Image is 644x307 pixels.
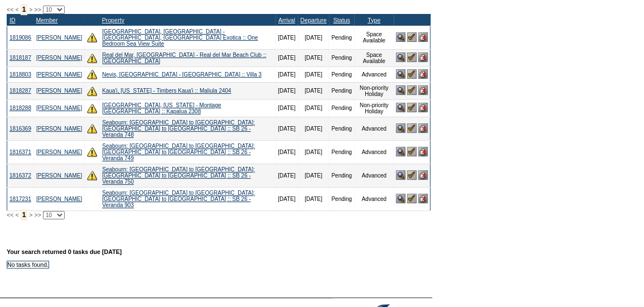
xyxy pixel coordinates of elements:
[354,140,393,164] td: Advanced
[396,32,405,42] img: View Reservation
[329,66,355,82] td: Pending
[87,103,97,113] img: There are insufficient days and/or tokens to cover this reservation
[36,149,82,155] a: [PERSON_NAME]
[102,143,255,161] a: Seabourn: [GEOGRAPHIC_DATA] to [GEOGRAPHIC_DATA]: [GEOGRAPHIC_DATA] to [GEOGRAPHIC_DATA] :: SB 26...
[354,187,393,210] td: Advanced
[275,117,298,140] td: [DATE]
[298,49,328,66] td: [DATE]
[9,196,31,202] a: 1817231
[418,123,428,133] img: Cancel Reservation
[396,52,405,62] img: View Reservation
[34,6,41,13] span: >>
[333,17,350,23] a: Status
[418,170,428,180] img: Cancel Reservation
[9,17,16,23] a: ID
[275,187,298,210] td: [DATE]
[329,164,355,187] td: Pending
[36,105,82,111] a: [PERSON_NAME]
[354,26,393,49] td: Space Available
[102,17,124,23] a: Property
[298,66,328,82] td: [DATE]
[298,82,328,99] td: [DATE]
[407,32,417,42] img: Confirm Reservation
[418,147,428,156] img: Cancel Reservation
[9,35,31,41] a: 1819086
[329,99,355,117] td: Pending
[275,82,298,99] td: [DATE]
[298,26,328,49] td: [DATE]
[329,49,355,66] td: Pending
[36,88,82,94] a: [PERSON_NAME]
[298,140,328,164] td: [DATE]
[7,212,13,218] span: <<
[396,194,405,203] img: View Reservation
[9,172,31,179] a: 1816372
[29,6,32,13] span: >
[407,194,417,203] img: Confirm Reservation
[87,123,97,133] img: There are insufficient days and/or tokens to cover this reservation
[418,69,428,79] img: Cancel Reservation
[21,4,28,15] span: 1
[418,52,428,62] img: Cancel Reservation
[329,187,355,210] td: Pending
[21,209,28,220] span: 1
[29,212,32,218] span: >
[407,147,417,156] img: Confirm Reservation
[7,248,433,261] div: Your search returned 0 tasks due [DATE]
[9,126,31,132] a: 1816369
[298,99,328,117] td: [DATE]
[275,66,298,82] td: [DATE]
[102,190,255,208] a: Seabourn: [GEOGRAPHIC_DATA] to [GEOGRAPHIC_DATA]: [GEOGRAPHIC_DATA] to [GEOGRAPHIC_DATA] :: SB 26...
[36,71,82,78] a: [PERSON_NAME]
[275,26,298,49] td: [DATE]
[354,66,393,82] td: Advanced
[7,6,13,13] span: <<
[298,187,328,210] td: [DATE]
[298,164,328,187] td: [DATE]
[87,32,97,42] img: There are insufficient days and/or tokens to cover this reservation
[278,17,295,23] a: Arrival
[329,26,355,49] td: Pending
[36,196,82,202] a: [PERSON_NAME]
[407,170,417,180] img: Confirm Reservation
[275,49,298,66] td: [DATE]
[102,102,221,114] a: [GEOGRAPHIC_DATA], [US_STATE] - Montage [GEOGRAPHIC_DATA] :: Kapalua 2308
[36,17,57,23] a: Member
[34,212,41,218] span: >>
[396,85,405,95] img: View Reservation
[418,32,428,42] img: Cancel Reservation
[418,194,428,203] img: Cancel Reservation
[9,149,31,155] a: 1816371
[275,140,298,164] td: [DATE]
[9,88,31,94] a: 1818287
[87,69,97,79] img: There are insufficient days and/or tokens to cover this reservation
[367,17,380,23] a: Type
[36,126,82,132] a: [PERSON_NAME]
[7,261,49,268] td: No tasks found.
[102,71,262,78] a: Nevis, [GEOGRAPHIC_DATA] - [GEOGRAPHIC_DATA] :: Villa 3
[354,99,393,117] td: Non-priority Holiday
[396,69,405,79] img: View Reservation
[102,119,255,138] a: Seabourn: [GEOGRAPHIC_DATA] to [GEOGRAPHIC_DATA]: [GEOGRAPHIC_DATA] to [GEOGRAPHIC_DATA] :: SB 26...
[418,85,428,95] img: Cancel Reservation
[102,88,231,94] a: Kaua'i, [US_STATE] - Timbers Kaua'i :: Maliula 2404
[329,140,355,164] td: Pending
[329,117,355,140] td: Pending
[396,123,405,133] img: View Reservation
[407,103,417,112] img: Confirm Reservation
[87,170,97,180] img: There are insufficient days and/or tokens to cover this reservation
[407,123,417,133] img: Confirm Reservation
[354,82,393,99] td: Non-priority Holiday
[87,53,97,63] img: There are insufficient days and/or tokens to cover this reservation
[407,52,417,62] img: Confirm Reservation
[9,71,31,78] a: 1818803
[329,82,355,99] td: Pending
[9,55,31,61] a: 1818187
[87,86,97,96] img: There are insufficient days and/or tokens to cover this reservation
[102,28,258,47] a: [GEOGRAPHIC_DATA], [GEOGRAPHIC_DATA] - [GEOGRAPHIC_DATA], [GEOGRAPHIC_DATA] Exotica :: One Bedroo...
[418,103,428,112] img: Cancel Reservation
[407,85,417,95] img: Confirm Reservation
[15,6,18,13] span: <
[15,212,18,218] span: <
[36,172,82,179] a: [PERSON_NAME]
